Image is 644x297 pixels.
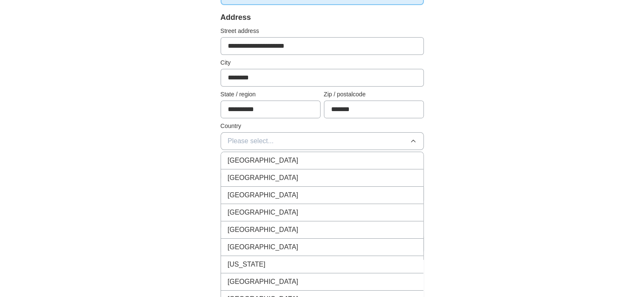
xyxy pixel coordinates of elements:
[228,207,299,218] span: [GEOGRAPHIC_DATA]
[324,90,424,99] label: Zip / postalcode
[221,58,424,67] label: City
[228,173,299,183] span: [GEOGRAPHIC_DATA]
[221,132,424,150] button: Please select...
[228,225,299,235] span: [GEOGRAPHIC_DATA]
[228,155,299,166] span: [GEOGRAPHIC_DATA]
[221,90,321,99] label: State / region
[228,136,274,146] span: Please select...
[228,259,265,270] span: [US_STATE]
[221,12,424,23] div: Address
[228,190,299,200] span: [GEOGRAPHIC_DATA]
[221,122,424,131] label: Country
[221,27,424,35] label: Street address
[228,242,299,252] span: [GEOGRAPHIC_DATA]
[228,277,299,287] span: [GEOGRAPHIC_DATA]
